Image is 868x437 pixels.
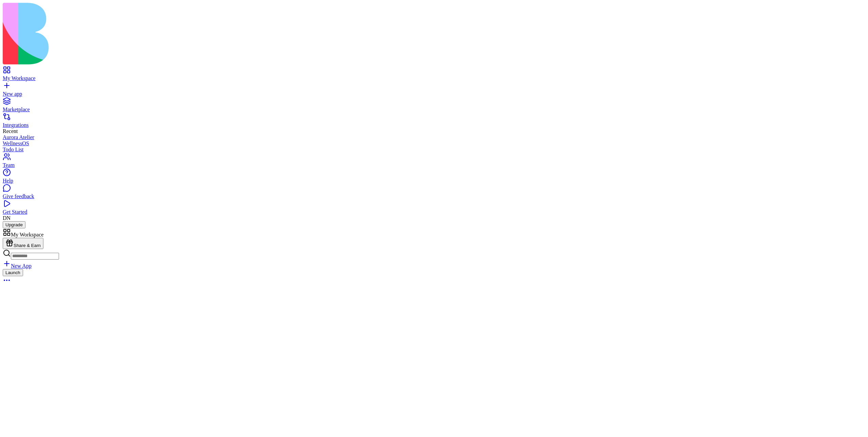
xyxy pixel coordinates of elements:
[3,238,43,249] button: Share & Earn
[3,107,865,113] div: Marketplace
[3,3,275,64] img: logo
[3,69,865,81] a: My Workspace
[3,215,11,221] span: DN
[3,122,865,128] div: Integrations
[11,232,44,237] span: My Workspace
[3,116,865,128] a: Integrations
[3,203,865,215] a: Get Started
[3,209,865,215] div: Get Started
[3,263,32,269] a: New App
[3,140,865,147] a: WellnessOS
[3,162,865,168] div: Team
[3,178,865,184] div: Help
[14,243,41,248] span: Share & Earn
[3,134,865,140] a: Aurora Atelier
[3,85,865,97] a: New app
[3,75,865,81] div: My Workspace
[3,222,25,227] a: Upgrade
[3,193,865,199] div: Give feedback
[3,187,865,199] a: Give feedback
[3,221,25,228] button: Upgrade
[3,172,865,184] a: Help
[3,91,865,97] div: New app
[3,269,23,276] button: Launch
[3,100,865,113] a: Marketplace
[3,156,865,168] a: Team
[3,147,865,153] a: Todo List
[3,128,18,134] span: Recent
